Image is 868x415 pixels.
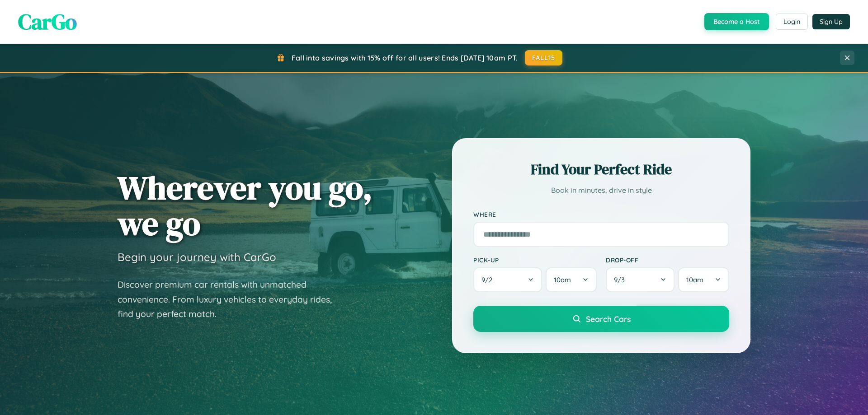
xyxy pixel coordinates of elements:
[546,267,597,292] button: 10am
[606,267,675,292] button: 9/3
[118,250,276,264] h3: Begin your journey with CarGo
[473,210,729,218] label: Where
[586,314,631,324] span: Search Cars
[525,50,563,65] button: FALL15
[614,275,629,284] span: 9 / 3
[473,306,729,332] button: Search Cars
[118,277,344,322] p: Discover premium car rentals with unmatched convenience. From luxury vehicles to everyday rides, ...
[686,275,703,284] span: 10am
[18,7,77,37] span: CarGo
[812,14,850,29] button: Sign Up
[704,13,769,30] button: Become a Host
[473,256,597,264] label: Pick-up
[678,267,729,292] button: 10am
[776,14,808,30] button: Login
[473,267,542,292] button: 9/2
[554,275,571,284] span: 10am
[292,53,518,62] span: Fall into savings with 15% off for all users! Ends [DATE] 10am PT.
[606,256,729,264] label: Drop-off
[473,184,729,197] p: Book in minutes, drive in style
[473,159,729,179] h2: Find Your Perfect Ride
[481,275,497,284] span: 9 / 2
[118,170,373,241] h1: Wherever you go, we go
